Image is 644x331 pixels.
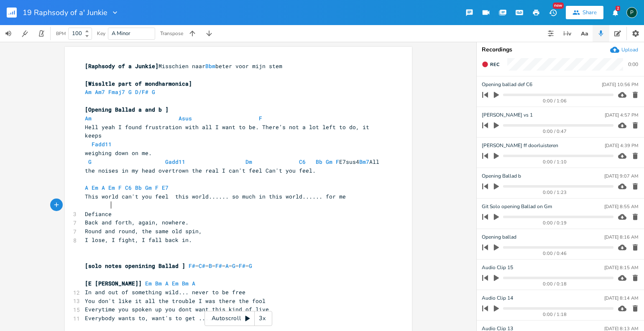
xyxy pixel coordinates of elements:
div: 0:00 / 1:10 [496,160,613,164]
div: 0:00 / 1:23 [496,190,613,195]
span: Defiance [85,210,112,218]
span: Misschien naar beter voor mijn stem [85,62,282,70]
span: Fmaj7 [108,88,125,96]
span: I lose, I fight, I fall back in. [85,236,192,244]
div: [DATE] 10:56 PM [602,82,638,87]
span: Bbm [205,62,215,70]
span: G [152,88,155,96]
span: Dm [245,158,252,165]
span: F [155,184,158,191]
div: [DATE] 9:07 AM [604,174,638,178]
div: 0:00 / 0:46 [496,251,613,256]
span: E7sus4 All the noises in my head overtrown the real I can't feel Can't you feel. [85,158,383,174]
span: Gm [326,158,332,165]
span: 19 Raphsody of a' Junkie [23,9,107,16]
div: Transpose [160,31,183,36]
div: 0:00 / 1:06 [496,99,613,103]
div: [DATE] 8:16 AM [604,235,638,239]
span: Am [85,115,92,122]
span: [Opening Ballad a and b ] [85,106,169,113]
div: Share [583,9,597,16]
span: [E [PERSON_NAME]] [85,280,142,287]
span: [PERSON_NAME] ff doorluisteren [482,142,558,150]
span: Bb [316,158,322,165]
span: Rec [490,61,499,68]
span: Hell yeah I found frustration with all I want to be. There’s not a lot left to do, it keeps [85,123,373,140]
div: [DATE] 8:14 AM [604,296,638,300]
div: 3x [255,311,270,326]
span: G [88,158,92,165]
span: Am [85,88,92,96]
div: [DATE] 4:39 PM [605,143,638,148]
span: F [118,184,122,191]
div: 0:00 / 0:47 [496,129,613,134]
span: F# [239,262,245,270]
button: Upload [610,45,638,54]
span: [PERSON_NAME] vs 1 [482,111,533,119]
span: Bm [182,280,189,287]
span: Am7 [95,88,105,96]
div: Recordings [482,47,639,53]
span: This world can't you feel this world...... so much in this world...... for me [85,193,346,200]
span: – – – – – – – [85,262,252,270]
span: Audio Clip 14 [482,294,513,302]
div: 0:00 / 0:18 [496,282,613,286]
button: 2 [607,5,624,20]
span: D/F# [135,88,148,96]
div: 0:00 / 0:19 [496,221,613,225]
div: New [553,3,564,9]
span: Em [92,184,98,191]
span: You don't like it all the trouble I was there the fool [85,297,266,305]
span: Opening ballad [482,233,516,241]
span: weighing down on me. [85,149,152,157]
button: Share [566,6,603,19]
span: F [259,115,262,122]
div: [DATE] 4:57 PM [605,113,638,117]
div: [DATE] 8:55 AM [604,204,638,209]
span: A [165,280,169,287]
span: F# [215,262,222,270]
span: A [225,262,229,270]
div: [DATE] 8:13 AM [604,326,638,331]
div: 0:00 [628,62,638,67]
span: Em [145,280,152,287]
span: Back and forth, again, nowhere. [85,219,189,226]
div: 2 [616,6,620,11]
button: P [626,3,637,22]
button: New [544,5,561,20]
span: C6 [125,184,132,191]
span: Gm [145,184,152,191]
span: F [336,158,339,165]
span: E7 [162,184,169,191]
span: [Raphsody of a Junkie] [85,62,158,70]
div: 0:00 / 1:18 [496,312,613,317]
div: BPM [56,31,66,36]
span: F# [189,262,195,270]
span: [Wissltle part of mondharmonica] [85,80,192,87]
span: B [209,262,212,270]
span: A Minor [112,30,130,37]
span: Em [172,280,179,287]
span: Bm [155,280,162,287]
span: In and out of something wild... never to be free [85,288,245,296]
span: C# [199,262,205,270]
span: A [192,280,195,287]
span: Git Solo opening Ballad on Gm [482,203,552,211]
span: Round and round, the same old spin, [85,227,202,235]
span: Em [108,184,115,191]
span: Everytime you spoken up you dont want this kind of live [85,306,269,313]
div: Piepo [626,7,637,18]
span: Fadd11 [92,140,112,148]
div: Autoscroll [204,311,272,326]
span: Opening ballad def C6 [482,81,532,89]
span: Asus [179,115,192,122]
div: Key [97,31,105,36]
div: Upload [621,46,638,53]
button: Rec [478,58,503,71]
span: G [128,88,132,96]
span: [solo notes openining Ballad ] [85,262,185,270]
span: C6 [299,158,306,165]
span: Audio Clip 15 [482,264,513,272]
div: [DATE] 8:15 AM [604,265,638,270]
span: Opening Ballad b [482,172,521,180]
